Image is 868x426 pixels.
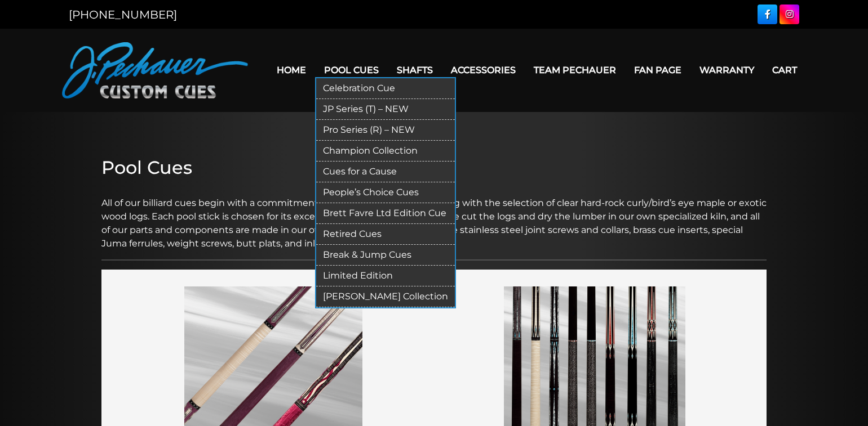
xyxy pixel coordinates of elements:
[442,56,525,84] a: Accessories
[315,56,388,84] a: Pool Cues
[316,120,455,141] a: Pro Series (R) – NEW
[268,56,315,84] a: Home
[316,224,455,245] a: Retired Cues
[62,42,248,98] img: Pechauer Custom Cues
[316,286,455,307] a: [PERSON_NAME] Collection
[69,8,177,21] a: [PHONE_NUMBER]
[625,56,690,84] a: Fan Page
[316,203,455,224] a: Brett Favre Ltd Edition Cue
[316,266,455,286] a: Limited Edition
[316,182,455,203] a: People’s Choice Cues
[316,99,455,120] a: JP Series (T) – NEW
[316,141,455,162] a: Champion Collection
[763,56,806,84] a: Cart
[316,162,455,182] a: Cues for a Cause
[388,56,442,84] a: Shafts
[101,157,767,178] h2: Pool Cues
[525,56,625,84] a: Team Pechauer
[690,56,763,84] a: Warranty
[316,78,455,99] a: Celebration Cue
[101,183,767,250] p: All of our billiard cues begin with a commitment to total quality control, starting with the sele...
[316,245,455,266] a: Break & Jump Cues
